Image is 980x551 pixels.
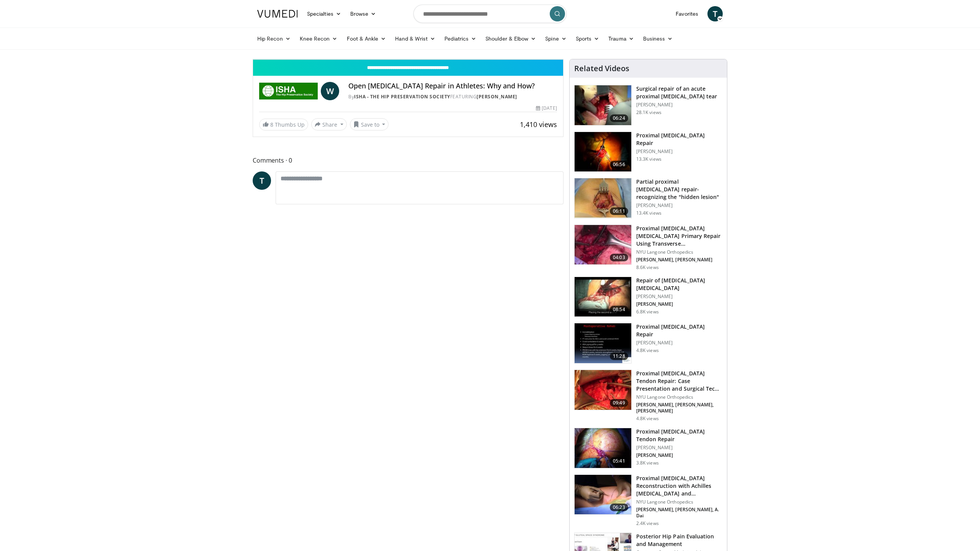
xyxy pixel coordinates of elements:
span: 04:03 [610,254,628,261]
img: 85d99b7d-c6a5-4a95-ab74-578881566861.150x105_q85_crop-smart_upscale.jpg [575,428,631,468]
a: 06:24 Surgical repair of an acute proximal [MEDICAL_DATA] tear [PERSON_NAME] 28.1K views [574,85,722,126]
p: [PERSON_NAME], [PERSON_NAME], A. Dai [636,507,722,519]
img: O0cEsGv5RdudyPNn4xMDoxOjBzMTt2bJ_2.150x105_q85_crop-smart_upscale.jpg [575,225,631,265]
h3: Proximal [MEDICAL_DATA] Tendon Repair: Case Presentation and Surgical Tec… [636,370,722,393]
p: 2.4K views [636,520,659,527]
a: Spine [541,31,571,46]
span: 06:24 [610,114,628,122]
img: sallay2_1.png.150x105_q85_crop-smart_upscale.jpg [575,85,631,125]
a: T [253,171,271,190]
h3: Proximal [MEDICAL_DATA] [MEDICAL_DATA] Primary Repair Using Transverse [MEDICAL_DATA] [636,225,722,248]
p: 13.3K views [636,156,661,162]
img: sallay_1.png.150x105_q85_crop-smart_upscale.jpg [575,178,631,218]
a: 04:03 Proximal [MEDICAL_DATA] [MEDICAL_DATA] Primary Repair Using Transverse [MEDICAL_DATA] NYU L... [574,225,722,271]
img: f7271254-9478-4e27-8a35-ec4831c231ea.jpg.150x105_q85_crop-smart_upscale.jpg [575,475,631,515]
p: [PERSON_NAME] [636,452,722,458]
a: W [321,82,339,100]
a: 06:11 Partial proximal [MEDICAL_DATA] repair- recognizing the "hidden lesion" [PERSON_NAME] 13.4K... [574,178,722,218]
img: VuMedi Logo [257,10,298,18]
a: ISHA - The Hip Preservation Society [354,93,450,100]
p: 4.8K views [636,347,659,354]
p: [PERSON_NAME] [636,148,722,155]
a: 09:49 Proximal [MEDICAL_DATA] Tendon Repair: Case Presentation and Surgical Tec… NYU Langone Orth... [574,370,722,422]
video-js: Video Player [253,59,563,60]
p: [PERSON_NAME], [PERSON_NAME] [636,257,722,263]
p: 28.1K views [636,109,661,116]
a: Hand & Wrist [390,31,440,46]
span: 09:49 [610,399,628,407]
p: [PERSON_NAME] [636,102,722,108]
a: Trauma [604,31,639,46]
a: 08:54 Repair of [MEDICAL_DATA] [MEDICAL_DATA] [PERSON_NAME] [PERSON_NAME] 6.8K views [574,277,722,317]
img: eolv1L8ZdYrFVOcH4xMDoxOmdtO40mAx.150x105_q85_crop-smart_upscale.jpg [575,132,631,172]
p: [PERSON_NAME] [636,202,722,209]
a: [PERSON_NAME] [477,93,517,100]
h3: Proximal [MEDICAL_DATA] Tendon Repair [636,428,722,443]
a: 06:56 Proximal [MEDICAL_DATA] Repair [PERSON_NAME] 13.3K views [574,132,722,172]
a: 06:23 Proximal [MEDICAL_DATA] Reconstruction with Achilles [MEDICAL_DATA] and [PERSON_NAME]… NYU ... [574,474,722,527]
a: Foot & Ankle [342,31,391,46]
p: NYU Langone Orthopedics [636,499,722,505]
img: ISHA - The Hip Preservation Society [259,82,318,100]
a: Shoulder & Elbow [481,31,541,46]
p: NYU Langone Orthopedics [636,249,722,255]
a: Sports [571,31,604,46]
a: 8 Thumbs Up [259,119,308,130]
span: 06:56 [610,161,628,168]
span: 05:41 [610,457,628,465]
h4: Related Videos [574,64,629,73]
input: Search topics, interventions [413,5,567,23]
p: 8.6K views [636,264,659,271]
a: 05:41 Proximal [MEDICAL_DATA] Tendon Repair [PERSON_NAME] [PERSON_NAME] 3.8K views [574,428,722,468]
a: Hip Recon [253,31,295,46]
button: Save to [350,118,389,130]
p: 3.8K views [636,460,659,466]
a: Pediatrics [440,31,481,46]
h3: Proximal [MEDICAL_DATA] Repair [636,323,722,338]
span: 06:23 [610,504,628,511]
p: [PERSON_NAME] [636,445,722,451]
a: T [707,6,723,21]
img: 305615_0002_1.png.150x105_q85_crop-smart_upscale.jpg [575,277,631,317]
h3: Surgical repair of an acute proximal [MEDICAL_DATA] tear [636,85,722,100]
a: Browse [346,6,381,21]
span: 1,410 views [520,120,557,129]
a: Business [639,31,678,46]
div: [DATE] [536,105,557,112]
p: [PERSON_NAME], [PERSON_NAME], [PERSON_NAME] [636,402,722,414]
span: 06:11 [610,207,628,215]
h3: Posterior Hip Pain Evaluation and Management [636,533,722,548]
span: Comments 0 [253,155,563,165]
h4: Open [MEDICAL_DATA] Repair in Athletes: Why and How? [348,82,557,90]
p: [PERSON_NAME] [636,340,722,346]
button: Share [311,118,347,130]
h3: Repair of [MEDICAL_DATA] [MEDICAL_DATA] [636,277,722,292]
span: 11:28 [610,352,628,360]
a: Specialties [302,6,346,21]
span: 08:54 [610,306,628,313]
img: 291967e5-9d57-4b52-9433-632aad87ae17.150x105_q85_crop-smart_upscale.jpg [575,370,631,410]
img: 9nZFQMepuQiumqNn4xMDoxOmdtO40mAx.150x105_q85_crop-smart_upscale.jpg [575,323,631,363]
h3: Proximal [MEDICAL_DATA] Repair [636,132,722,147]
span: 8 [270,121,273,128]
a: Knee Recon [295,31,342,46]
p: 6.8K views [636,309,659,315]
a: Favorites [671,6,703,21]
h3: Partial proximal [MEDICAL_DATA] repair- recognizing the "hidden lesion" [636,178,722,201]
p: NYU Langone Orthopedics [636,394,722,400]
p: 13.4K views [636,210,661,216]
p: [PERSON_NAME] [636,293,722,300]
div: By FEATURING [348,93,557,100]
p: 4.8K views [636,416,659,422]
a: 11:28 Proximal [MEDICAL_DATA] Repair [PERSON_NAME] 4.8K views [574,323,722,364]
h3: Proximal [MEDICAL_DATA] Reconstruction with Achilles [MEDICAL_DATA] and [PERSON_NAME]… [636,474,722,497]
p: [PERSON_NAME] [636,301,722,307]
